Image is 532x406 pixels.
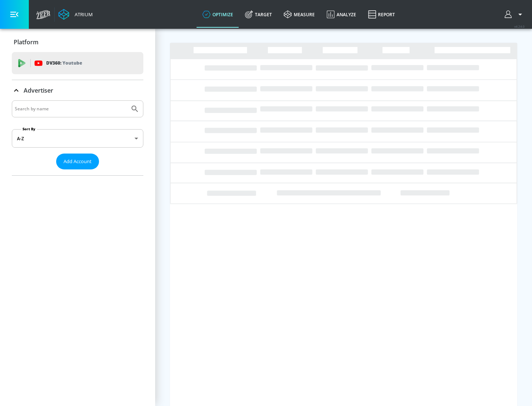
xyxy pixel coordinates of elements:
p: Platform [14,38,38,46]
a: Target [239,1,278,28]
p: DV360: [46,59,82,67]
div: Advertiser [12,80,143,101]
a: Report [362,1,401,28]
p: Advertiser [24,86,53,94]
div: A-Z [12,129,143,148]
div: Platform [12,32,143,52]
input: Search by name [15,104,127,114]
label: Sort By [21,127,37,131]
a: optimize [197,1,239,28]
nav: list of Advertiser [12,169,143,175]
a: Analyze [321,1,362,28]
button: Add Account [56,154,99,169]
a: Atrium [58,9,93,20]
div: DV360: Youtube [12,52,143,74]
div: Atrium [72,11,93,18]
span: Add Account [64,157,92,166]
span: v 4.24.0 [514,24,525,28]
p: Youtube [62,59,82,67]
div: Advertiser [12,100,143,175]
a: measure [278,1,321,28]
